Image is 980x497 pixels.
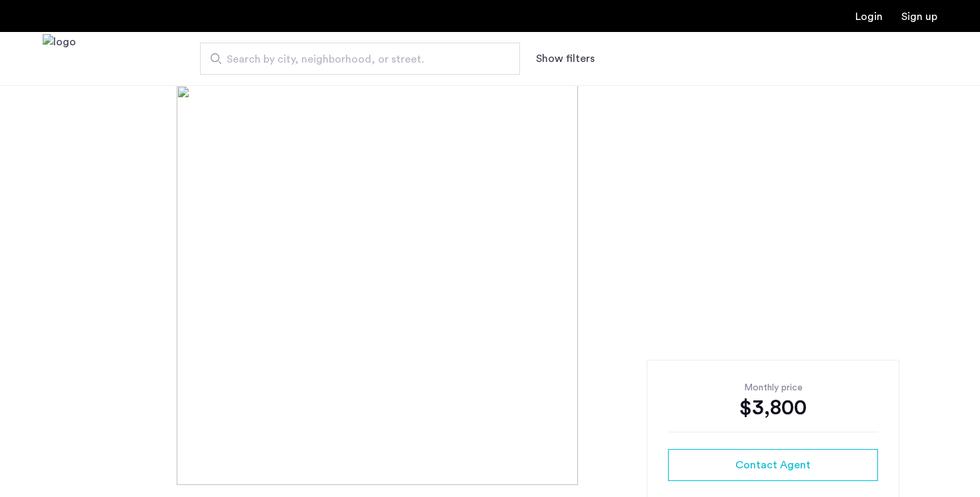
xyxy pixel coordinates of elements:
a: Registration [901,11,937,22]
input: Apartment Search [200,43,520,75]
img: logo [43,34,76,84]
span: Search by city, neighborhood, or street. [227,51,483,67]
span: Contact Agent [735,457,811,473]
button: Show or hide filters [536,51,595,67]
div: $3,800 [668,394,878,421]
img: [object%20Object] [177,85,804,485]
button: button [668,449,878,481]
a: Cazamio Logo [43,34,76,84]
a: Login [855,11,883,22]
div: Monthly price [668,381,878,394]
